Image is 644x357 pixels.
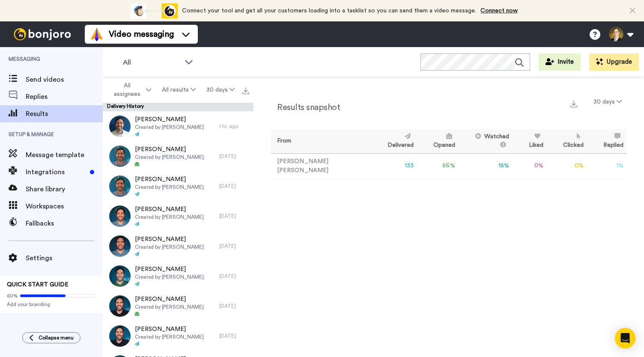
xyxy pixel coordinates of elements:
span: 60% [7,292,18,299]
span: Message template [26,150,103,160]
th: Clicked [547,129,587,153]
td: 0 % [513,153,547,178]
button: All results [157,82,201,98]
th: From [271,129,371,153]
td: 0 % [547,153,587,178]
a: Connect now [480,8,518,14]
span: [PERSON_NAME] [135,145,204,154]
span: [PERSON_NAME] [135,295,204,303]
span: Fallbacks [26,218,103,229]
th: Opened [417,129,459,153]
span: Collapse menu [39,334,74,341]
span: [PERSON_NAME] [135,235,204,244]
div: [DATE] [219,333,249,339]
span: Share library [26,184,103,194]
span: All assignees [110,81,144,98]
div: Delivery History [103,103,253,111]
span: Connect your tool and get all your customers loading into a tasklist so you can send them a video... [182,8,476,14]
td: 133 [371,153,417,178]
td: 1 % [587,153,627,178]
span: Video messaging [109,28,174,40]
th: Replied [587,129,627,153]
div: [DATE] [219,273,249,280]
div: [DATE] [219,303,249,309]
div: [DATE] [219,213,249,220]
button: 30 days [201,82,240,98]
img: 06a2d294-86b4-402b-bd2b-fea8554946aa-thumb.jpg [109,235,131,257]
div: [DATE] [219,183,249,190]
span: Created by [PERSON_NAME] [135,184,204,190]
img: 34f5d808-59f3-47cb-9fe0-bb9fd9c97a80-thumb.jpg [109,265,131,287]
span: QUICK START GUIDE [7,282,69,288]
img: 340c9569-484e-428b-9419-fb4a4d1b1eb6-thumb.jpg [109,325,131,347]
button: Collapse menu [22,332,80,343]
img: 71de2f01-ac30-46e4-ae86-162c07993581-thumb.jpg [109,146,131,167]
button: Upgrade [589,54,639,71]
img: export.svg [242,87,249,94]
th: Delivered [371,129,417,153]
td: 56 % [417,153,459,178]
span: Created by [PERSON_NAME] [135,244,204,250]
span: Created by [PERSON_NAME] [135,154,204,161]
img: bj-logo-header-white.svg [10,28,75,40]
a: [PERSON_NAME]Created by [PERSON_NAME][DATE] [103,141,253,171]
img: 08f60a5d-5a13-47d0-bfc5-91ca361b20b1-thumb.jpg [109,176,131,197]
a: [PERSON_NAME]Created by [PERSON_NAME][DATE] [103,201,253,231]
button: Invite [539,54,581,71]
span: Created by [PERSON_NAME] [135,303,204,310]
button: 30 days [588,94,627,110]
div: 1 hr. ago [219,123,249,130]
span: Integrations [26,167,86,177]
th: Watched [459,129,513,153]
span: Created by [PERSON_NAME] [135,124,204,131]
div: [DATE] [219,153,249,160]
img: vm-color.svg [90,27,104,41]
span: [PERSON_NAME] [135,325,204,333]
a: [PERSON_NAME]Created by [PERSON_NAME]1 hr. ago [103,111,253,141]
span: Created by [PERSON_NAME] [135,214,204,220]
img: 44845c05-d90d-489b-bbef-1e47c6262421-thumb.jpg [109,116,131,137]
td: [PERSON_NAME] [PERSON_NAME] [271,153,371,178]
span: [PERSON_NAME] [135,265,204,274]
span: All [123,57,180,68]
div: Open Intercom Messenger [615,328,635,348]
h2: Results snapshot [271,103,340,112]
span: [PERSON_NAME] [135,115,204,124]
span: Settings [26,253,103,263]
span: Results [26,109,103,119]
img: 93c5ec25-9d9e-451b-93f0-64c300ed30f0-thumb.jpg [109,295,131,317]
span: [PERSON_NAME] [135,205,204,214]
button: Export a summary of each team member’s results that match this filter now. [568,97,580,110]
a: [PERSON_NAME]Created by [PERSON_NAME][DATE] [103,321,253,351]
td: 15 % [459,153,513,178]
a: [PERSON_NAME]Created by [PERSON_NAME][DATE] [103,231,253,261]
span: Workspaces [26,201,103,211]
button: Export all results that match these filters now. [240,83,252,96]
th: Liked [513,129,547,153]
span: Add your branding [7,301,96,308]
img: 934386e4-ecff-4b51-af70-711e6cfbf40e-thumb.jpg [109,205,131,227]
div: [DATE] [219,243,249,250]
span: Send videos [26,74,103,85]
img: export.svg [570,101,577,107]
a: [PERSON_NAME]Created by [PERSON_NAME][DATE] [103,171,253,201]
span: Replies [26,92,103,102]
div: animation [131,3,178,18]
a: [PERSON_NAME]Created by [PERSON_NAME][DATE] [103,291,253,321]
button: All assignees [104,78,157,102]
span: Created by [PERSON_NAME] [135,333,204,340]
a: [PERSON_NAME]Created by [PERSON_NAME][DATE] [103,261,253,291]
span: Created by [PERSON_NAME] [135,274,204,280]
span: [PERSON_NAME] [135,175,204,184]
